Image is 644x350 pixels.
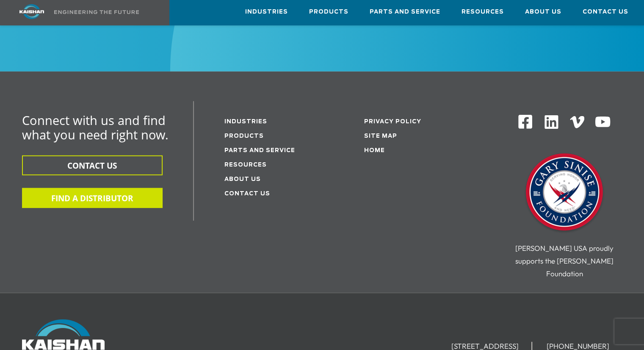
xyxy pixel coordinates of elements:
[364,148,385,153] a: Home
[309,7,348,17] span: Products
[309,0,348,23] a: Products
[462,0,504,23] a: Resources
[525,0,561,23] a: About Us
[515,244,614,278] span: [PERSON_NAME] USA proudly supports the [PERSON_NAME] Foundation
[224,191,270,197] a: Contact Us
[525,7,561,17] span: About Us
[370,7,440,17] span: Parts and Service
[224,177,261,182] a: About Us
[517,114,533,130] img: Facebook
[22,112,169,143] span: Connect with us and find what you need right now.
[224,133,264,139] a: Products
[245,7,288,17] span: Industries
[364,133,397,139] a: Site Map
[594,114,611,131] img: Youtube
[245,0,288,23] a: Industries
[364,119,421,125] a: Privacy Policy
[54,10,139,14] img: Engineering the future
[462,7,504,17] span: Resources
[370,0,440,23] a: Parts and Service
[224,148,295,153] a: Parts and service
[224,119,267,125] a: Industries
[22,156,163,175] button: CONTACT US
[583,0,628,23] a: Contact Us
[522,151,607,236] img: Gary Sinise Foundation
[543,114,560,131] img: Linkedin
[570,116,584,128] img: Vimeo
[583,7,628,17] span: Contact Us
[22,188,163,208] button: FIND A DISTRIBUTOR
[224,162,267,168] a: Resources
